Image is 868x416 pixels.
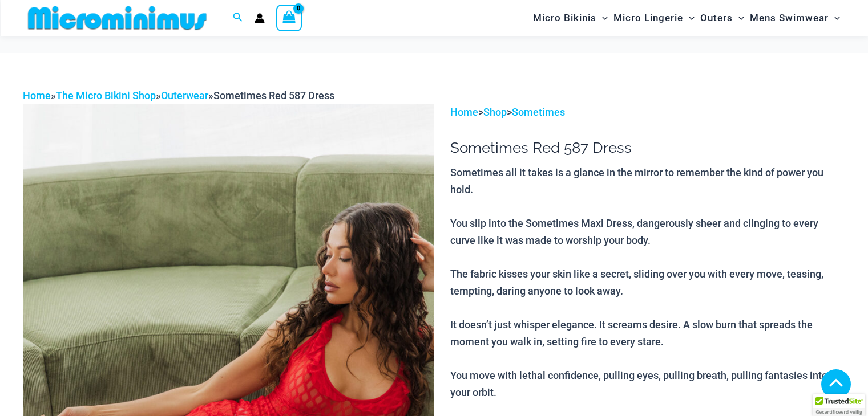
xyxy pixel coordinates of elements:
[23,89,51,101] a: Home
[700,3,733,32] span: Outers
[23,89,334,101] span: » » »
[829,3,840,32] span: Menu Toggle
[233,11,243,25] a: Search icon link
[450,106,478,118] a: Home
[813,394,865,416] div: TrustedSite Certified
[56,89,156,101] a: The Micro Bikini Shop
[611,3,697,32] a: Micro LingerieMenu ToggleMenu Toggle
[450,139,845,157] h1: Sometimes Red 587 Dress
[255,13,265,23] a: Account icon link
[23,5,211,31] img: MM SHOP LOGO FLAT
[747,3,843,32] a: Mens SwimwearMenu ToggleMenu Toggle
[161,89,208,101] a: Outerwear
[613,3,683,32] span: Micro Lingerie
[683,3,695,32] span: Menu Toggle
[213,89,334,101] span: Sometimes Red 587 Dress
[276,5,302,31] a: View Shopping Cart, empty
[483,106,507,118] a: Shop
[512,106,565,118] a: Sometimes
[528,2,845,34] nav: Site Navigation
[733,3,744,32] span: Menu Toggle
[697,3,747,32] a: OutersMenu ToggleMenu Toggle
[450,104,845,121] p: > >
[750,3,829,32] span: Mens Swimwear
[530,3,611,32] a: Micro BikinisMenu ToggleMenu Toggle
[596,3,608,32] span: Menu Toggle
[533,3,596,32] span: Micro Bikinis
